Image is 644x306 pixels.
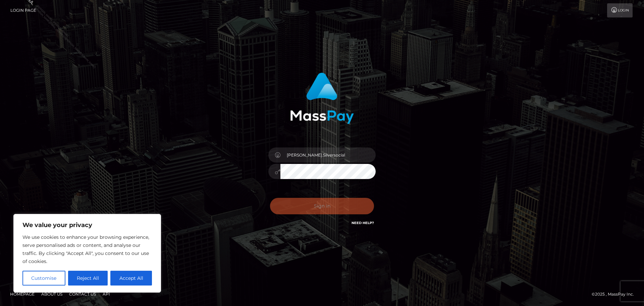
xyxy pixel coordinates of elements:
[7,289,37,299] a: Homepage
[13,214,161,293] div: We value your privacy
[100,289,113,299] a: API
[22,233,152,265] p: We use cookies to enhance your browsing experience, serve personalised ads or content, and analys...
[39,289,65,299] a: About Us
[22,221,152,229] p: We value your privacy
[607,3,633,17] a: Login
[22,271,65,286] button: Customise
[352,221,374,225] a: Need Help?
[68,271,108,286] button: Reject All
[280,147,376,163] input: Username...
[66,289,99,299] a: Contact Us
[10,3,36,17] a: Login Page
[592,291,639,298] div: © 2025 , MassPay Inc.
[110,271,152,286] button: Accept All
[290,73,354,124] img: MassPay Login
